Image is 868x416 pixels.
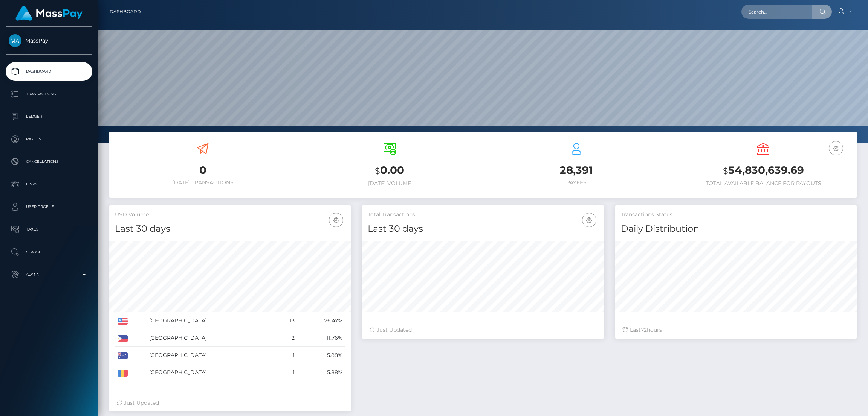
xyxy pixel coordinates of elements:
[9,201,89,213] p: User Profile
[276,347,297,364] td: 1
[118,352,128,359] img: AU.png
[621,222,851,235] h4: Daily Distribution
[368,211,598,219] h5: Total Transactions
[15,6,83,21] img: MassPay Logo
[9,246,89,258] p: Search
[621,211,851,219] h5: Transactions Status
[297,329,345,347] td: 11.76%
[276,364,297,381] td: 1
[723,165,728,176] small: $
[115,222,345,235] h4: Last 30 days
[9,224,89,235] p: Taxes
[675,180,851,187] h6: Total Available Balance for Payouts
[297,347,345,364] td: 5.88%
[302,163,477,178] h3: 0.00
[6,37,92,44] span: MassPay
[741,5,812,19] input: Search...
[6,265,92,284] a: Admin
[375,165,380,176] small: $
[117,399,343,407] div: Just Updated
[6,107,92,126] a: Ledger
[297,364,345,381] td: 5.88%
[147,347,276,364] td: [GEOGRAPHIC_DATA]
[9,134,89,145] p: Payees
[110,4,141,20] a: Dashboard
[6,152,92,171] a: Cancellations
[6,130,92,149] a: Payees
[489,163,664,178] h3: 28,391
[115,211,345,219] h5: USD Volume
[641,326,647,333] span: 72
[276,312,297,329] td: 13
[118,318,128,325] img: US.png
[147,312,276,329] td: [GEOGRAPHIC_DATA]
[6,62,92,81] a: Dashboard
[9,34,21,47] img: MassPay
[623,326,849,334] div: Last hours
[147,364,276,381] td: [GEOGRAPHIC_DATA]
[6,85,92,103] a: Transactions
[6,243,92,261] a: Search
[9,269,89,280] p: Admin
[297,312,345,329] td: 76.47%
[9,179,89,190] p: Links
[118,370,128,377] img: RO.png
[302,180,477,187] h6: [DATE] Volume
[115,163,290,178] h3: 0
[147,329,276,347] td: [GEOGRAPHIC_DATA]
[6,197,92,216] a: User Profile
[6,220,92,239] a: Taxes
[6,175,92,194] a: Links
[118,335,128,342] img: PH.png
[368,222,598,235] h4: Last 30 days
[675,163,851,178] h3: 54,830,639.69
[489,179,664,186] h6: Payees
[276,329,297,347] td: 2
[9,111,89,122] p: Ledger
[115,179,290,186] h6: [DATE] Transactions
[9,88,89,100] p: Transactions
[9,66,89,77] p: Dashboard
[370,326,596,334] div: Just Updated
[9,156,89,167] p: Cancellations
